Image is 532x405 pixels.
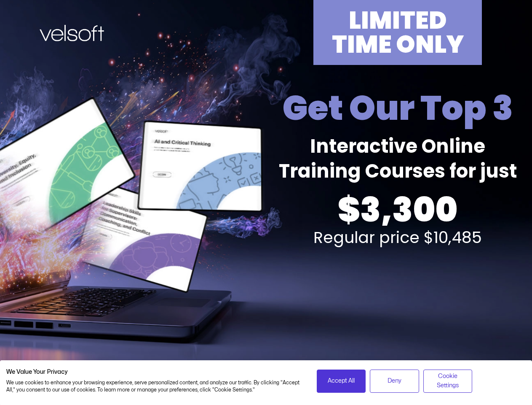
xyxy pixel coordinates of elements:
h2: LIMITED TIME ONLY [318,8,478,57]
span: Accept All [328,376,355,386]
button: Deny all cookies [370,370,419,393]
h2: We Value Your Privacy [6,368,304,376]
h2: Regular price $10,485 [268,229,527,246]
button: Accept all cookies [317,370,366,393]
span: Deny [388,376,401,386]
h2: $3,300 [268,188,527,232]
h2: Interactive Online Training Courses for just [268,134,527,184]
button: Adjust cookie preferences [423,370,473,393]
p: We use cookies to enhance your browsing experience, serve personalized content, and analyze our t... [6,379,304,394]
span: Cookie Settings [429,372,467,391]
h2: Get Our Top 3 [268,86,527,130]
